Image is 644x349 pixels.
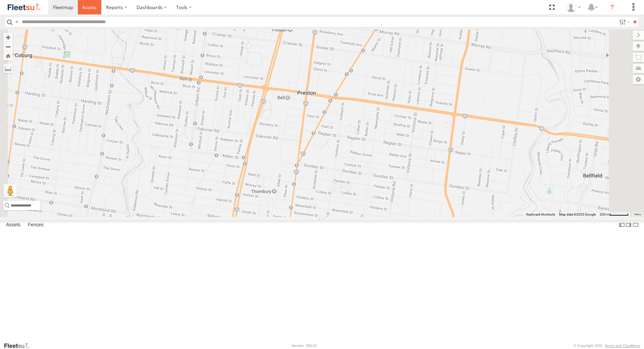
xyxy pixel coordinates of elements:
[3,51,13,60] button: Zoom Home
[605,344,640,348] a: Terms and Conditions
[559,213,596,216] span: Map data ©2025 Google
[619,220,625,230] label: Dock Summary Table to the Left
[24,221,47,230] label: Fences
[625,220,632,230] label: Dock Summary Table to the Right
[3,42,13,51] button: Zoom out
[4,342,35,349] a: Visit our Website
[14,17,19,27] label: Search Query
[616,17,631,27] label: Search Filter Options
[598,212,631,217] button: Map Scale: 200 m per 53 pixels
[7,3,42,12] img: fleetsu-logo-horizontal.svg
[3,221,24,230] label: Assets
[3,33,13,42] button: Zoom in
[526,212,555,217] button: Keyboard shortcuts
[3,184,17,197] button: Drag Pegman onto the map to open Street View
[607,2,618,13] i: ?
[563,2,583,12] div: Peter Edwardes
[632,220,639,230] label: Hide Summary Table
[574,344,640,348] div: © Copyright 2025 -
[291,344,317,348] div: Version: 308.01
[3,64,13,73] label: Measure
[600,213,609,216] span: 200 m
[634,213,641,216] a: Terms (opens in new tab)
[633,75,644,84] label: Map Settings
